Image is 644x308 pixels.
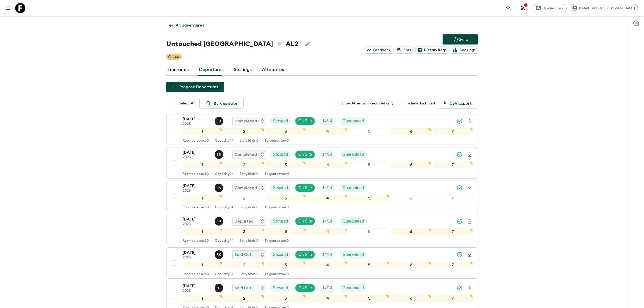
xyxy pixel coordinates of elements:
p: 14 / 14 [322,285,332,291]
a: Settings [234,64,252,76]
div: Secured [270,251,291,259]
div: Secured [270,150,291,159]
p: R K [216,253,221,257]
div: 2 [224,262,264,268]
div: On Site [295,284,315,292]
button: [DATE]2025Erild BallaCompletedSecuredOn SiteTrip FillGuaranteed1234567Room release:30Capacity:14E... [166,147,478,179]
div: 4 [308,128,347,135]
p: 2025 [183,189,211,193]
div: 7 [433,295,473,302]
p: [DATE] [183,183,211,189]
svg: Synced Successfully [456,285,463,291]
p: On Site [298,252,312,258]
div: On Site [295,184,315,192]
p: Departed [235,218,254,224]
div: 7 [433,228,473,235]
p: Classic [168,54,180,59]
button: Sync adventure departures to the booking engine [443,34,478,45]
svg: Synced Successfully [456,118,463,124]
svg: Download Onboarding [467,218,473,225]
div: 3 [266,195,306,202]
p: Secured [273,252,288,258]
svg: Synced Successfully [456,185,463,191]
button: HT [215,284,224,292]
div: Secured [270,217,291,225]
a: Give feedback [532,4,567,12]
svg: Synced Successfully [456,218,463,224]
div: 4 [308,262,347,268]
p: [DATE] [183,250,211,256]
p: Guaranteed [343,285,364,291]
span: [EMAIL_ADDRESS][DOMAIN_NAME] [576,6,638,10]
div: 5 [349,195,389,202]
div: On Site [295,150,315,159]
p: On Site [298,285,312,291]
svg: Download Onboarding [467,118,473,124]
p: 2025 [183,289,211,293]
div: 5 [349,295,389,302]
div: 2 [224,162,264,168]
span: Erild Balla [215,218,224,223]
p: To guarantee: 0 [264,206,289,210]
div: 4 [308,195,347,202]
p: To guarantee: 0 [264,239,289,243]
p: H T [217,286,221,290]
p: Sold Out [235,285,252,291]
div: Trip Fill [319,251,335,259]
p: Completed [235,185,257,191]
div: 3 [266,295,306,302]
p: Capacity: 14 [215,139,234,143]
p: On Site [298,118,312,124]
p: Secured [273,285,288,291]
button: RK [215,250,224,259]
a: Attributes [262,64,284,76]
a: Dietary Reqs [416,47,449,54]
button: search adventures [504,3,514,13]
span: Heldi Turhani [215,285,224,289]
div: 2 [224,195,264,202]
div: 4 [308,295,347,302]
p: Early birds: 0 [240,206,258,210]
div: Trip Fill [319,284,335,292]
p: Secured [273,118,288,124]
svg: Download Onboarding [467,252,473,258]
button: CSV Export [437,98,478,109]
div: 5 [349,128,389,135]
p: Secured [273,218,288,224]
div: 4 [308,228,347,235]
span: Include Archived [406,101,435,106]
a: Bookings [451,47,478,54]
button: Propose Departures [166,82,224,92]
p: Guaranteed [343,218,364,224]
div: On Site [295,117,315,125]
div: 1 [183,162,222,168]
p: On Site [298,151,312,158]
span: Show Attention Required only [341,101,393,106]
svg: Download Onboarding [467,285,473,291]
div: 3 [266,228,306,235]
p: Bulk update [214,100,237,106]
p: To guarantee: 4 [264,172,289,176]
p: [DATE] [183,149,211,156]
div: Secured [270,184,291,192]
button: [DATE]2025Robert KacaSold OutSecuredOn SiteTrip FillGuaranteed1234567Room release:30Capacity:14Ea... [166,247,478,279]
p: Completed [235,151,257,158]
p: To guarantee: 0 [264,139,289,143]
p: 14 / 14 [322,151,332,158]
p: Guaranteed [343,185,364,191]
p: Room release: 30 [183,272,209,276]
p: Early birds: 0 [240,239,258,243]
p: Sold Out [235,252,252,258]
p: Room release: 30 [183,239,209,243]
div: Trip Fill [319,217,335,225]
p: 14 / 14 [322,118,332,124]
span: Robert Kaca [215,252,224,256]
p: 2025 [183,156,211,160]
div: 3 [266,128,306,135]
p: [DATE] [183,283,211,289]
p: Capacity: 14 [215,206,234,210]
a: Itineraries [166,64,189,76]
svg: Synced Successfully [456,252,463,258]
svg: Synced Successfully [456,151,463,158]
div: Secured [270,284,291,292]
